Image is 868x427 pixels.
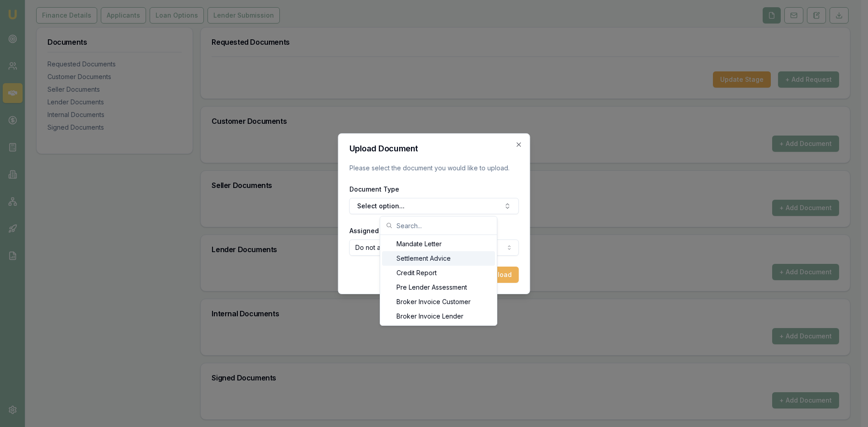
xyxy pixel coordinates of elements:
[482,267,519,283] button: Upload
[382,309,495,324] div: Broker Invoice Lender
[382,324,495,338] div: Other Internal Document
[349,185,399,193] label: Document Type
[349,227,399,235] label: Assigned Client
[382,251,495,266] div: Settlement Advice
[380,235,497,325] div: Search...
[382,266,495,280] div: Credit Report
[382,280,495,295] div: Pre Lender Assessment
[396,216,491,235] input: Search...
[382,295,495,309] div: Broker Invoice Customer
[349,164,519,173] p: Please select the document you would like to upload.
[349,145,519,153] h2: Upload Document
[382,237,495,251] div: Mandate Letter
[349,198,519,214] button: Select option...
